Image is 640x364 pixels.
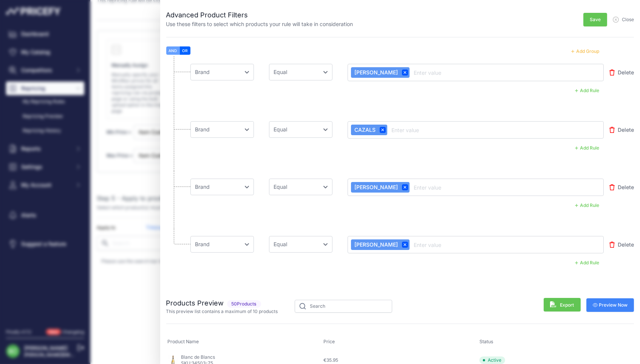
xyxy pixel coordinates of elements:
[352,69,398,76] span: [PERSON_NAME]
[570,143,604,153] button: Add Rule
[166,298,278,308] h2: Products Preview
[352,241,398,248] span: [PERSON_NAME]
[567,46,604,56] button: Add Group
[593,302,628,308] span: Preview Now
[166,46,180,55] button: AND
[479,339,493,344] span: Status
[570,86,604,96] button: Add Rule
[413,68,473,77] input: Enter value
[479,356,505,364] span: Active
[166,20,353,28] p: Use these filters to select which products your rule will take in consideration
[168,339,199,344] span: Product Name
[413,183,473,192] input: Enter value
[570,201,604,210] button: Add Rule
[586,298,634,312] button: Preview Now
[618,184,634,191] span: Delete
[550,301,574,308] span: Export
[413,240,473,249] input: Enter value
[352,126,376,134] span: CAZALS
[613,12,634,23] button: Close
[618,241,634,248] span: Delete
[166,10,353,20] h2: Advanced Product Filters
[590,17,601,23] span: Save
[544,298,581,312] button: Export
[618,69,634,76] span: Delete
[323,339,335,344] span: Price
[609,65,634,80] button: Delete
[583,13,607,26] button: Save
[570,258,604,268] button: Add Rule
[295,300,392,313] input: Search
[180,46,190,55] button: OR
[323,357,338,363] span: €
[166,308,278,315] p: This preview list contains a maximum of 10 products
[181,354,215,360] p: Blanc de Blancs
[609,122,634,137] button: Delete
[326,357,338,363] span: 35.95
[609,237,634,252] button: Delete
[622,17,634,23] span: Close
[618,126,634,134] span: Delete
[232,301,237,307] span: 50
[609,180,634,195] button: Delete
[352,184,398,191] span: [PERSON_NAME]
[227,300,261,308] span: Products
[390,125,451,134] input: Enter value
